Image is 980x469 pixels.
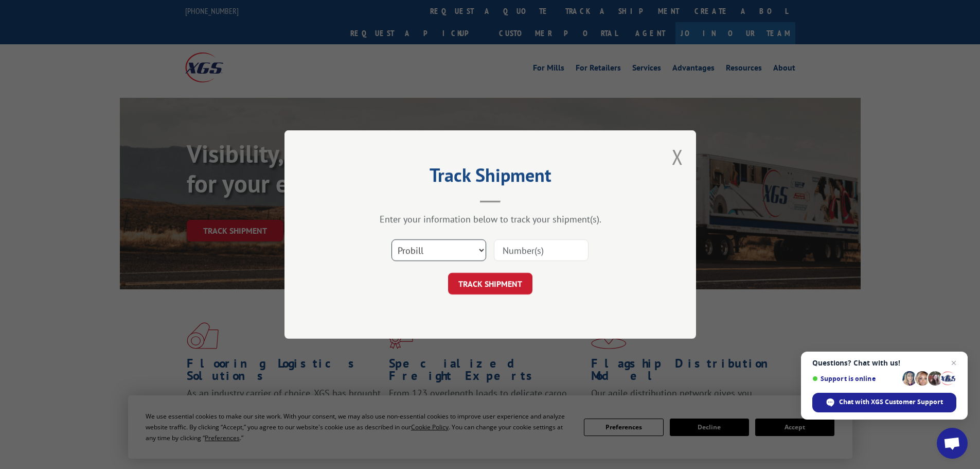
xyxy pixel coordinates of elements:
[448,273,532,294] button: TRACK SHIPMENT
[336,168,645,187] h2: Track Shipment
[937,428,968,459] div: Open chat
[812,375,899,383] span: Support is online
[672,143,683,170] button: Close modal
[839,397,943,407] span: Chat with XGS Customer Support
[494,239,589,261] input: Number(s)
[812,393,956,412] div: Chat with XGS Customer Support
[948,357,960,369] span: Close chat
[336,213,645,225] div: Enter your information below to track your shipment(s).
[812,359,956,367] span: Questions? Chat with us!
